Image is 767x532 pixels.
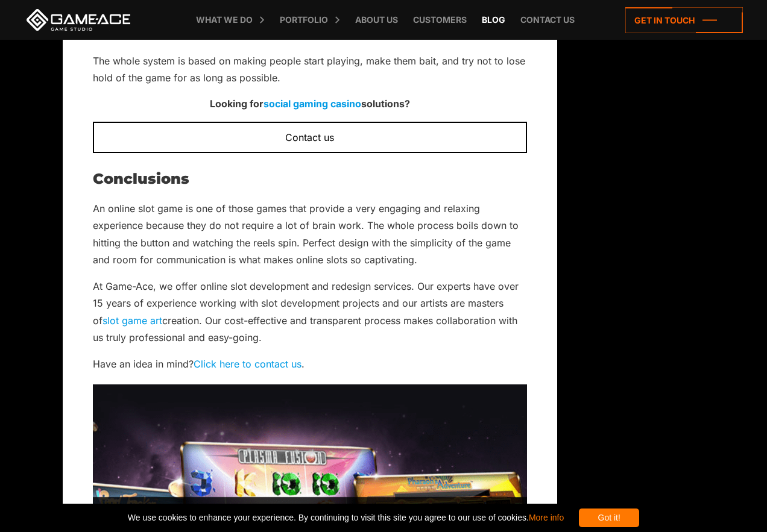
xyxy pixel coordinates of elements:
[93,122,527,153] a: Contact us
[93,278,527,346] p: At Game-Ace, we offer online slot development and redesign services. Our experts have over 15 yea...
[103,315,162,327] a: slot game art
[128,509,564,527] span: We use cookies to enhance your experience. By continuing to visit this site you agree to our use ...
[93,200,527,269] p: An online slot game is one of those games that provide a very engaging and relaxing experience be...
[194,358,301,370] a: Click here to contact us
[579,509,639,527] div: Got it!
[264,98,361,110] a: social gaming casino
[93,95,527,112] p: Looking for solutions?
[93,171,527,187] h2: Conclusions
[625,7,743,33] a: Get in touch
[93,52,527,87] p: The whole system is based on making people start playing, make them bait, and try not to lose hol...
[529,513,564,522] a: More info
